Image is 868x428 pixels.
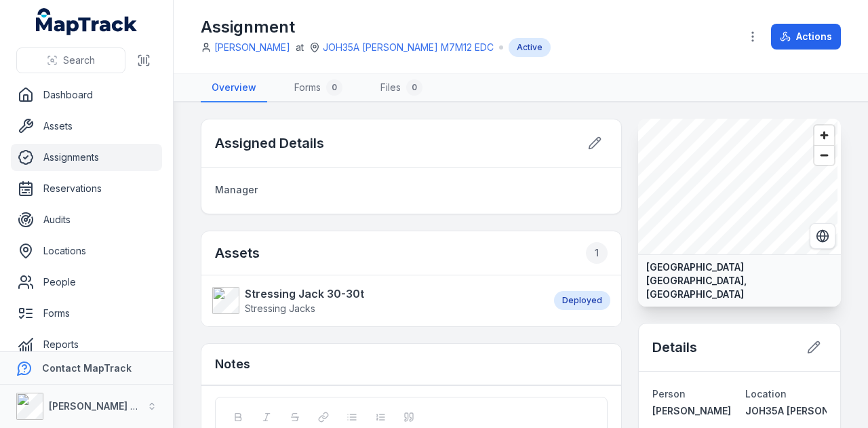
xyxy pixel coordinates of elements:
button: Zoom in [814,125,834,145]
div: Active [509,38,551,57]
a: Assignments [11,144,162,171]
strong: Contact MapTrack [42,362,132,374]
h3: Notes [215,355,250,374]
span: Location [745,388,787,400]
a: Overview [201,74,267,102]
span: Stressing Jacks [245,303,315,314]
button: Zoom out [814,145,834,165]
a: MapTrack [36,8,138,35]
a: People [11,269,162,296]
span: at [296,41,304,54]
button: Switch to Satellite View [810,223,835,249]
span: Person [652,388,686,400]
a: [PERSON_NAME] [652,404,734,418]
a: Dashboard [11,81,162,109]
strong: [GEOGRAPHIC_DATA] [GEOGRAPHIC_DATA], [GEOGRAPHIC_DATA] [646,260,833,301]
a: JOH35A [PERSON_NAME] M7M12 EDC [323,41,494,54]
a: Assets [11,113,162,140]
a: Reservations [11,175,162,202]
canvas: Map [638,119,837,254]
h2: Assets [215,242,608,264]
button: Actions [771,24,841,50]
div: 0 [326,79,342,96]
button: Search [16,47,125,73]
a: Audits [11,206,162,233]
strong: [PERSON_NAME] Group [49,400,160,412]
span: Manager [215,184,258,195]
h2: Details [652,338,697,357]
h2: Assigned Details [215,134,324,153]
a: Forms0 [283,74,353,102]
a: Locations [11,237,162,265]
span: Search [63,54,95,67]
div: 1 [586,242,608,264]
a: Reports [11,331,162,358]
strong: Stressing Jack 30-30t [245,286,364,302]
div: 0 [406,79,422,96]
a: JOH35A [PERSON_NAME] M7M12 EDC [745,404,827,418]
a: Forms [11,300,162,327]
h1: Assignment [201,16,551,38]
a: Stressing Jack 30-30tStressing Jacks [212,286,540,315]
a: Files0 [370,74,433,102]
div: Deployed [554,291,610,310]
a: [PERSON_NAME] [214,41,290,54]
